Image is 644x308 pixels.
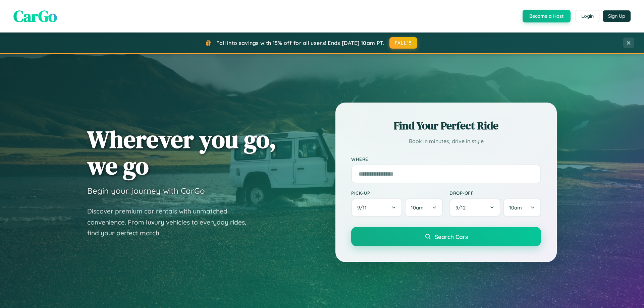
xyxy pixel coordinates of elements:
[576,10,599,22] button: Login
[351,118,541,133] h2: Find Your Perfect Ride
[603,10,631,22] button: Sign Up
[405,198,443,217] button: 10am
[449,198,500,217] button: 9/12
[351,136,541,146] p: Book in minutes, drive in style
[449,190,541,196] label: Drop-off
[357,204,370,211] span: 9 / 11
[87,206,255,239] p: Discover premium car rentals with unmatched convenience. From luxury vehicles to everyday rides, ...
[87,126,276,179] h1: Wherever you go, we go
[411,204,424,211] span: 10am
[509,204,522,211] span: 10am
[455,204,469,211] span: 9 / 12
[389,37,418,49] button: FALL15
[523,10,571,22] button: Become a Host
[351,190,443,196] label: Pick-up
[351,227,541,246] button: Search Cars
[435,233,468,240] span: Search Cars
[503,198,541,217] button: 10am
[351,156,541,162] label: Where
[351,198,402,217] button: 9/11
[13,5,57,27] span: CarGo
[87,186,205,196] h3: Begin your journey with CarGo
[216,40,384,46] span: Fall into savings with 15% off for all users! Ends [DATE] 10am PT.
